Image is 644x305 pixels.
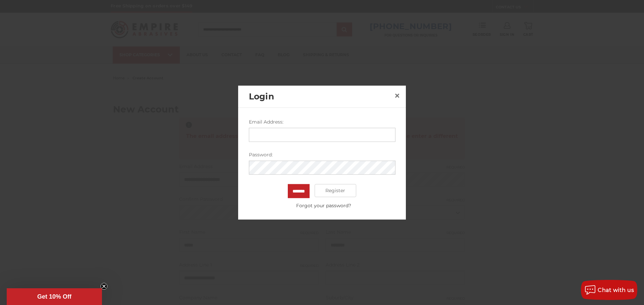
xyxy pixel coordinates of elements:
[7,288,102,305] div: Get 10% OffClose teaser
[252,202,395,209] a: Forgot your password?
[101,283,107,290] button: Close teaser
[581,280,637,300] button: Chat with us
[392,90,402,101] a: Close
[37,293,71,300] span: Get 10% Off
[598,287,634,293] span: Chat with us
[249,151,395,158] label: Password:
[315,184,357,197] a: Register
[394,89,400,102] span: ×
[249,90,392,103] h2: Login
[249,118,395,125] label: Email Address:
